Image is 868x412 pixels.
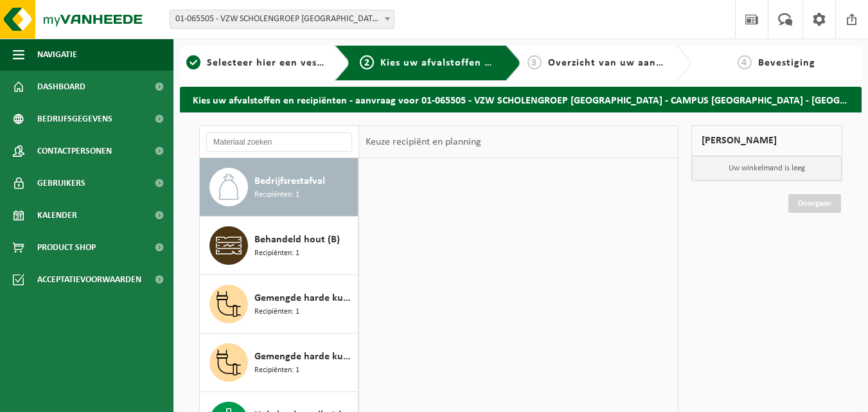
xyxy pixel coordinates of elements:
[758,58,815,68] span: Bevestiging
[254,189,299,201] span: Recipiënten: 1
[254,174,325,189] span: Bedrijfsrestafval
[206,132,352,152] input: Materiaal zoeken
[37,135,112,167] span: Contactpersonen
[37,264,141,296] span: Acceptatievoorwaarden
[37,71,85,103] span: Dashboard
[254,232,340,247] span: Behandeld hout (B)
[37,199,77,231] span: Kalender
[691,125,842,156] div: [PERSON_NAME]
[180,87,862,112] h2: Kies uw afvalstoffen en recipiënten - aanvraag voor 01-065505 - VZW SCHOLENGROEP [GEOGRAPHIC_DATA...
[37,231,96,264] span: Product Shop
[254,306,299,318] span: Recipiënten: 1
[170,10,394,28] span: 01-065505 - VZW SCHOLENGROEP SINT-MICHIEL - CAMPUS KLEIN SEMINARIE - VABI - ROESELARE
[200,158,359,217] button: Bedrijfsrestafval Recipiënten: 1
[527,55,542,69] span: 3
[37,167,85,199] span: Gebruikers
[207,58,346,68] span: Selecteer hier een vestiging
[37,103,112,135] span: Bedrijfsgegevens
[186,55,324,71] a: 1Selecteer hier een vestiging
[692,156,842,181] p: Uw winkelmand is leeg
[186,55,200,69] span: 1
[788,194,841,213] a: Doorgaan
[548,58,684,68] span: Overzicht van uw aanvraag
[200,217,359,275] button: Behandeld hout (B) Recipiënten: 1
[380,58,557,68] span: Kies uw afvalstoffen en recipiënten
[170,10,394,29] span: 01-065505 - VZW SCHOLENGROEP SINT-MICHIEL - CAMPUS KLEIN SEMINARIE - VABI - ROESELARE
[200,275,359,334] button: Gemengde harde kunststoffen (PE, PP en PVC), recycleerbaar (industrieel) Recipiënten: 1
[37,39,77,71] span: Navigatie
[359,126,488,158] div: Keuze recipiënt en planning
[254,349,355,364] span: Gemengde harde kunststoffen (PE, PP, PVC, ABS, PC, PA, ...), recycleerbaar (industriel)
[738,55,752,69] span: 4
[254,291,355,306] span: Gemengde harde kunststoffen (PE, PP en PVC), recycleerbaar (industrieel)
[200,334,359,392] button: Gemengde harde kunststoffen (PE, PP, PVC, ABS, PC, PA, ...), recycleerbaar (industriel) Recipiënt...
[254,364,299,377] span: Recipiënten: 1
[360,55,374,69] span: 2
[254,247,299,260] span: Recipiënten: 1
